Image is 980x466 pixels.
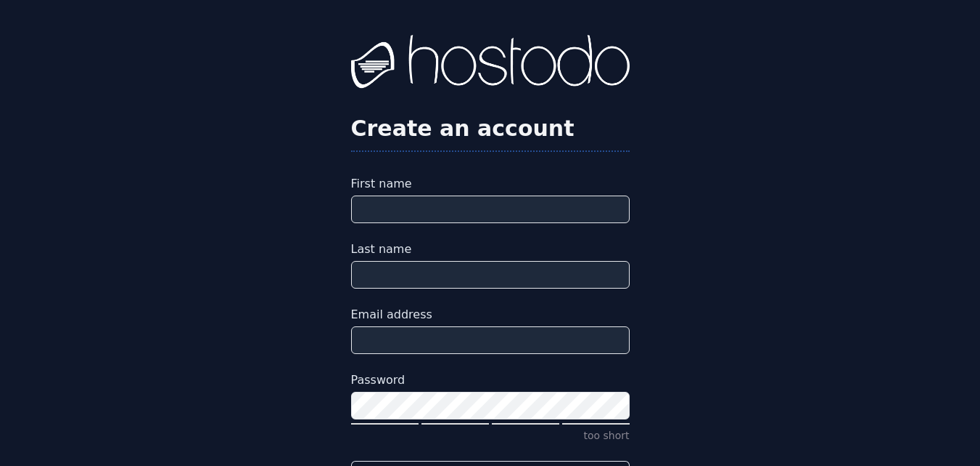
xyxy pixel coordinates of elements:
label: Email address [351,306,630,324]
label: Last name [351,241,630,258]
label: First name [351,175,630,193]
label: Password [351,371,630,389]
p: too short [351,428,630,443]
h2: Create an account [351,116,630,142]
img: Hostodo [351,35,630,93]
